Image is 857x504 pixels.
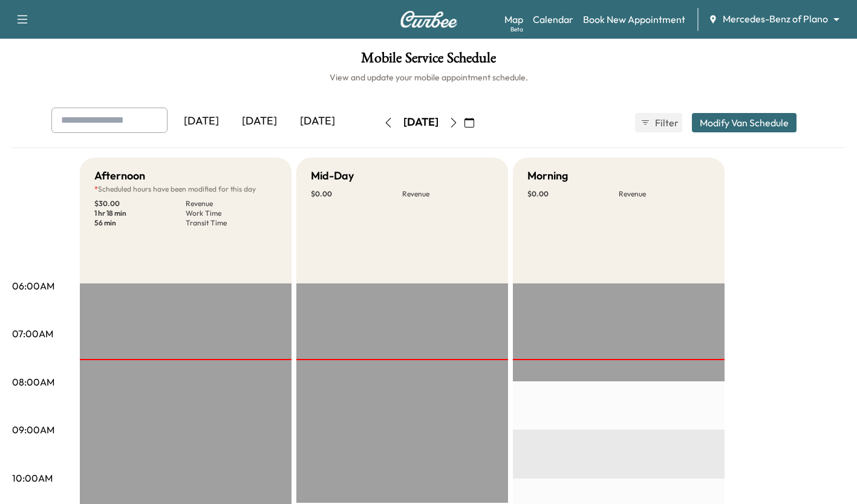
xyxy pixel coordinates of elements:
[504,12,523,27] a: MapBeta
[527,167,568,184] h5: Morning
[12,51,845,71] h1: Mobile Service Schedule
[619,189,710,199] p: Revenue
[94,208,186,218] p: 1 hr 18 min
[12,375,54,389] p: 08:00AM
[12,471,53,485] p: 10:00AM
[533,12,573,27] a: Calendar
[12,71,845,83] h6: View and update your mobile appointment schedule.
[510,25,523,34] div: Beta
[723,12,828,26] span: Mercedes-Benz of Plano
[402,189,494,199] p: Revenue
[583,12,685,27] a: Book New Appointment
[94,167,145,184] h5: Afternoon
[172,108,230,135] div: [DATE]
[400,11,458,28] img: Curbee Logo
[186,199,277,208] p: Revenue
[635,113,682,132] button: Filter
[692,113,797,132] button: Modify Van Schedule
[12,326,53,341] p: 07:00AM
[311,189,402,199] p: $ 0.00
[230,108,288,135] div: [DATE]
[94,199,186,208] p: $ 30.00
[186,218,277,228] p: Transit Time
[12,279,54,293] p: 06:00AM
[186,208,277,218] p: Work Time
[12,422,54,437] p: 09:00AM
[403,115,438,130] div: [DATE]
[527,189,619,199] p: $ 0.00
[94,184,277,194] p: Scheduled hours have been modified for this day
[655,115,677,130] span: Filter
[288,108,347,135] div: [DATE]
[311,167,354,184] h5: Mid-Day
[94,218,186,228] p: 56 min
